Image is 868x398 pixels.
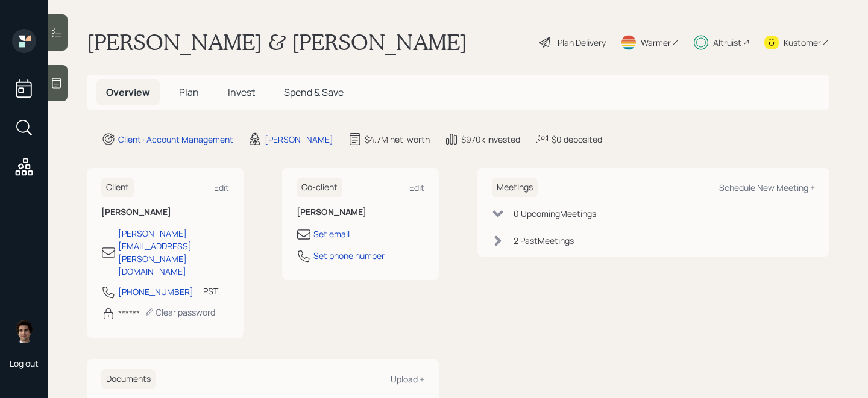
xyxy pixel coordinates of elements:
div: Plan Delivery [558,36,606,49]
div: Set email [313,228,350,240]
h6: [PERSON_NAME] [297,207,424,217]
h6: [PERSON_NAME] [101,207,229,217]
img: harrison-schaefer-headshot-2.png [12,319,36,343]
div: Upload + [391,373,424,385]
div: Client · Account Management [118,133,233,146]
div: Edit [409,182,424,193]
div: Schedule New Meeting + [719,182,815,193]
div: Warmer [641,36,671,49]
div: Log out [10,358,39,369]
div: Set phone number [313,249,385,262]
span: Overview [106,86,150,99]
div: [PERSON_NAME] [265,133,333,146]
div: $0 deposited [552,133,602,146]
div: [PERSON_NAME][EMAIL_ADDRESS][PERSON_NAME][DOMAIN_NAME] [118,227,229,278]
div: [PHONE_NUMBER] [118,285,193,298]
div: $4.7M net-worth [365,133,430,146]
h6: Documents [101,369,156,389]
span: Spend & Save [284,86,344,99]
span: Plan [179,86,199,99]
div: 0 Upcoming Meeting s [514,207,596,220]
div: Edit [214,182,229,193]
div: PST [203,285,218,297]
h6: Client [101,178,134,197]
div: Clear password [145,306,215,318]
h6: Co-client [297,178,342,197]
div: $970k invested [461,133,520,146]
h1: [PERSON_NAME] & [PERSON_NAME] [87,29,467,55]
span: Invest [228,86,255,99]
div: Altruist [713,36,741,49]
div: 2 Past Meeting s [514,234,574,247]
div: Kustomer [784,36,821,49]
h6: Meetings [492,178,538,197]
